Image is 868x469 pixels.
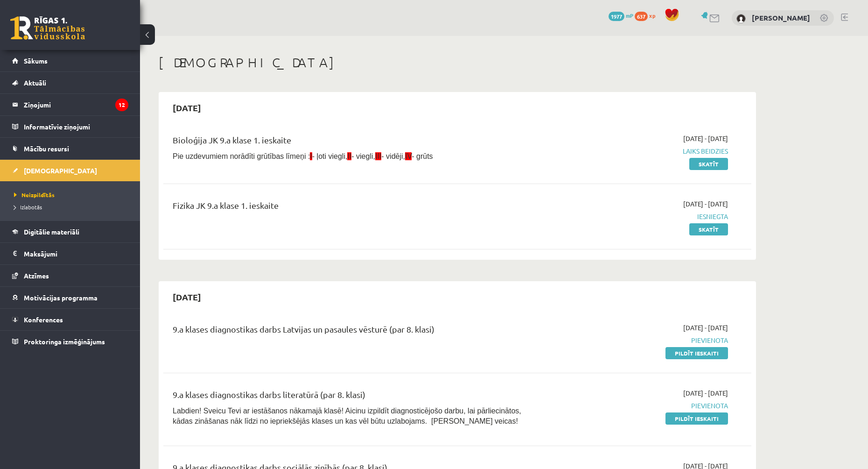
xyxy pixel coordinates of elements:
[14,203,131,211] a: Izlabotās
[24,57,48,65] span: Sākums
[24,227,79,236] span: Digitālie materiāli
[24,78,46,87] span: Aktuāli
[665,347,728,359] a: Pildīt ieskaiti
[24,271,49,280] span: Atzīmes
[12,116,128,137] a: Informatīvie ziņojumi
[683,134,728,143] span: [DATE] - [DATE]
[24,116,128,137] legend: Informatīvie ziņojumi
[683,323,728,333] span: [DATE] - [DATE]
[683,199,728,209] span: [DATE] - [DATE]
[689,223,728,235] a: Skatīt
[173,199,538,216] div: Fizika JK 9.a klase 1. ieskaite
[12,309,128,330] a: Konferences
[24,337,105,346] span: Proktoringa izmēģinājums
[626,12,633,19] span: mP
[12,72,128,93] a: Aktuāli
[736,14,746,23] img: Ingvars Gailis
[14,191,55,199] span: Neizpildītās
[552,146,728,156] span: Laiks beidzies
[12,50,128,71] a: Sākums
[115,99,128,111] i: 12
[609,12,624,21] span: 1977
[24,94,128,115] legend: Ziņojumi
[12,138,128,159] a: Mācību resursi
[24,315,63,324] span: Konferences
[665,412,728,425] a: Pildīt ieskaiti
[24,243,128,264] legend: Maksājumi
[24,166,97,175] span: [DEMOGRAPHIC_DATA]
[609,12,633,19] a: 1977 mP
[552,212,728,221] span: Iesniegta
[14,203,42,211] span: Izlabotās
[689,158,728,170] a: Skatīt
[649,12,655,19] span: xp
[635,12,648,21] span: 637
[752,13,810,22] a: [PERSON_NAME]
[683,388,728,398] span: [DATE] - [DATE]
[173,152,433,160] span: Pie uzdevumiem norādīti grūtības līmeņi : - ļoti viegli, - viegli, - vidēji, - grūts
[163,97,210,119] h2: [DATE]
[310,152,312,160] span: I
[552,335,728,345] span: Pievienota
[12,331,128,352] a: Proktoringa izmēģinājums
[14,191,131,199] a: Neizpildītās
[552,401,728,411] span: Pievienota
[173,407,521,425] span: Labdien! Sveicu Tevi ar iestāšanos nākamajā klasē! Aicinu izpildīt diagnosticējošo darbu, lai pār...
[24,144,69,153] span: Mācību resursi
[12,221,128,242] a: Digitālie materiāli
[635,12,660,19] a: 637 xp
[24,293,98,302] span: Motivācijas programma
[10,16,85,40] a: Rīgas 1. Tālmācības vidusskola
[12,265,128,286] a: Atzīmes
[12,243,128,264] a: Maksājumi
[12,94,128,115] a: Ziņojumi12
[405,152,412,160] span: IV
[12,160,128,181] a: [DEMOGRAPHIC_DATA]
[347,152,351,160] span: II
[163,286,210,308] h2: [DATE]
[12,287,128,308] a: Motivācijas programma
[375,152,381,160] span: III
[173,134,538,151] div: Bioloģija JK 9.a klase 1. ieskaite
[173,388,538,405] div: 9.a klases diagnostikas darbs literatūrā (par 8. klasi)
[173,323,538,340] div: 9.a klases diagnostikas darbs Latvijas un pasaules vēsturē (par 8. klasi)
[159,55,756,71] h1: [DEMOGRAPHIC_DATA]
